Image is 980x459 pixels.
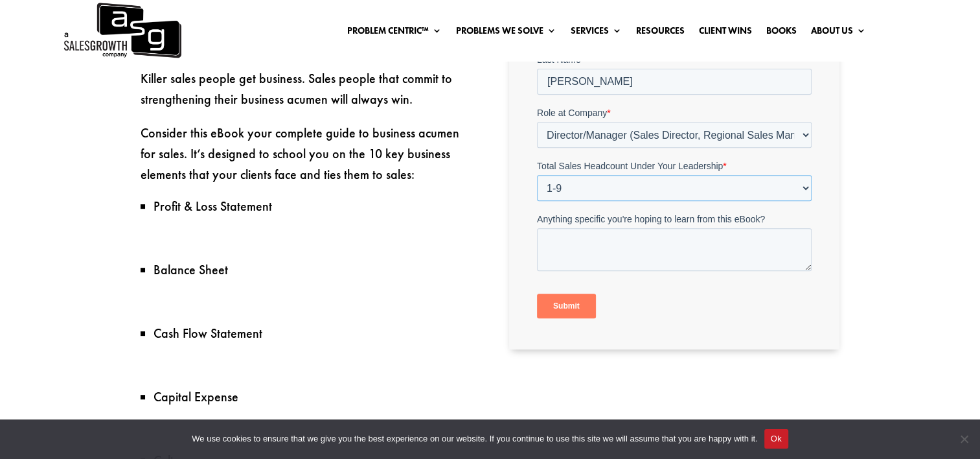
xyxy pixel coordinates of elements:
a: Problem Centric™ [347,26,442,40]
a: About Us [811,26,866,40]
a: Services [571,26,622,40]
span: No [957,432,970,445]
button: Ok [764,429,788,449]
a: Problems We Solve [456,26,556,40]
li: Capital Expense [154,388,471,405]
a: Books [766,26,797,40]
a: Resources [636,26,685,40]
p: Killer sales people get business. Sales people that commit to strengthening their business acumen... [141,68,471,123]
li: Balance Sheet [154,261,471,278]
a: Client Wins [699,26,752,40]
li: Profit & Loss Statement [154,198,471,215]
p: Consider this eBook your complete guide to business acumen for sales. It’s designed to school you... [141,123,471,198]
li: Cash Flow Statement [154,325,471,342]
span: We use cookies to ensure that we give you the best experience on our website. If you continue to ... [192,432,757,445]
